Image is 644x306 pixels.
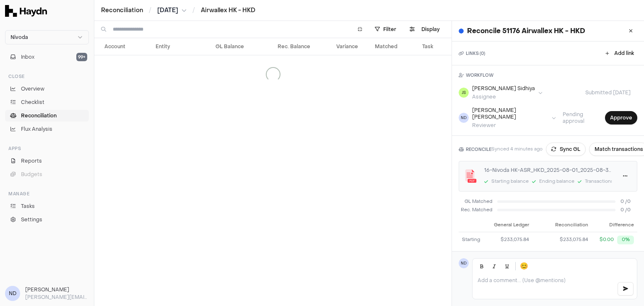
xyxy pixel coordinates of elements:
th: Reconciliation [532,219,592,232]
span: 😊 [520,261,528,271]
td: Change [459,248,486,263]
span: Reconciliation [21,112,57,119]
span: Budgets [21,171,42,178]
a: Flux Analysis [5,123,89,135]
nav: breadcrumb [101,6,255,15]
div: 0% [617,236,634,244]
img: application/pdf [464,169,478,183]
button: Bold (Ctrl+B) [476,260,488,272]
button: Underline (Ctrl+U) [501,260,513,272]
span: Inbox [21,53,34,61]
span: Overview [21,85,44,93]
button: 😊 [518,260,530,272]
div: Close [5,70,89,83]
span: / [191,6,197,14]
span: Flux Analysis [21,125,52,133]
a: Tasks [5,200,89,212]
button: ND[PERSON_NAME] [PERSON_NAME]Reviewer [459,107,556,129]
div: Reviewer [472,122,548,129]
p: Synced 4 minutes ago [491,146,543,153]
div: Assignee [472,93,535,100]
span: Nivoda [10,34,28,41]
span: ND [459,258,469,268]
button: Nivoda [5,30,89,44]
div: 0% [617,251,634,260]
h3: [PERSON_NAME] [25,286,89,293]
span: Checklist [21,99,44,106]
button: Display [405,23,445,36]
a: Reconciliation [5,110,89,122]
span: GL Matched [459,198,492,205]
th: Entity [152,38,188,55]
a: Checklist [5,96,89,108]
span: 0 / 0 [621,207,637,214]
th: GL Balance [188,38,247,55]
a: Overview [5,83,89,95]
div: Manage [5,187,89,200]
span: Settings [21,216,42,223]
button: Add link [602,48,637,58]
th: Difference [592,219,637,232]
h1: Reconcile 51176 Airwallex HK - HKD [467,26,585,36]
span: JS [459,88,469,98]
span: Pending approval [556,111,602,124]
th: General Ledger [486,219,533,232]
div: Starting balance [491,178,529,185]
button: JS[PERSON_NAME] SidhiyaAssignee [459,85,543,100]
button: Italic (Ctrl+I) [488,260,500,272]
span: [DATE] [157,6,178,15]
th: Variance [314,38,361,55]
span: / [147,6,153,14]
button: Filter [370,23,401,36]
a: Reconciliation [101,6,143,15]
h3: RECONCILE [459,146,491,153]
div: 16-Nivoda HK-ASR_HKD_2025-08-01_2025-08-31.pdf [484,166,612,174]
div: [PERSON_NAME] [PERSON_NAME] [472,107,548,120]
th: Matched [361,38,411,55]
th: Task [411,38,452,55]
a: Airwallex HK - HKD [201,6,255,15]
div: Transactions [585,178,613,185]
button: Budgets [5,169,89,180]
button: [DATE] [157,6,187,15]
th: Account [94,38,152,55]
a: Settings [5,214,89,226]
a: Airwallex HK - HKD [201,6,255,14]
h3: WORKFLOW [459,72,637,78]
span: Reports [21,157,42,165]
span: 0 / 0 [621,198,637,205]
div: Ending balance [539,178,574,185]
span: $233,075.84 [560,236,588,244]
span: ND [459,113,469,123]
p: [PERSON_NAME][EMAIL_ADDRESS][DOMAIN_NAME] [25,293,89,301]
div: Rec. Matched [459,207,492,214]
a: Reports [5,155,89,167]
button: $233,075.84 [536,236,588,244]
div: [PERSON_NAME] Sidhiya [472,85,535,92]
div: Apps [5,142,89,155]
img: Haydn Logo [5,5,47,17]
td: Starting [459,232,486,248]
span: Filter [383,26,396,33]
div: $0.00 [600,236,614,244]
th: Rec. Balance [247,38,314,55]
button: Inbox99+ [5,51,89,63]
button: Approve [605,111,637,124]
div: $233,075.84 [490,236,530,244]
button: Sync GL [546,143,586,156]
span: Submitted [DATE] [579,89,637,96]
h3: LINKS ( 0 ) [459,50,485,57]
span: Tasks [21,202,35,210]
span: ND [5,286,20,301]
